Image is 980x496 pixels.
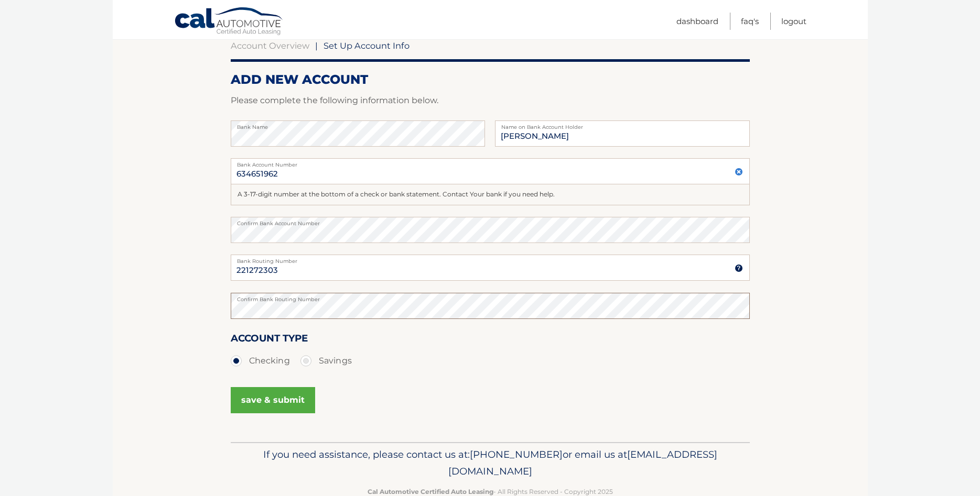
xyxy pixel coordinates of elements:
label: Bank Name [231,120,485,129]
span: Set Up Account Info [324,40,410,51]
label: Name on Bank Account Holder [495,120,749,129]
a: Cal Automotive [174,7,284,37]
a: Account Overview [231,40,309,51]
label: Confirm Bank Routing Number [231,293,750,301]
input: Name on Account (Account Holder Name) [495,120,749,147]
button: save & submit [231,387,315,413]
div: A 3-17-digit number at the bottom of a check or bank statement. Contact Your bank if you need help. [231,184,750,205]
span: [PHONE_NUMBER] [470,448,563,460]
a: Logout [781,13,806,30]
a: FAQ's [741,13,759,30]
input: Bank Routing Number [231,255,750,281]
img: tooltip.svg [735,264,743,272]
label: Bank Routing Number [231,255,750,263]
label: Checking [231,350,290,371]
label: Bank Account Number [231,158,750,167]
span: | [315,40,318,51]
label: Confirm Bank Account Number [231,217,750,225]
label: Account Type [231,330,308,350]
input: Bank Account Number [231,158,750,184]
img: close.svg [735,168,743,176]
p: If you need assistance, please contact us at: or email us at [238,446,743,480]
p: Please complete the following information below. [231,93,750,108]
label: Savings [300,350,352,371]
strong: Cal Automotive Certified Auto Leasing [368,488,493,495]
a: Dashboard [676,13,718,30]
h2: ADD NEW ACCOUNT [231,72,750,87]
